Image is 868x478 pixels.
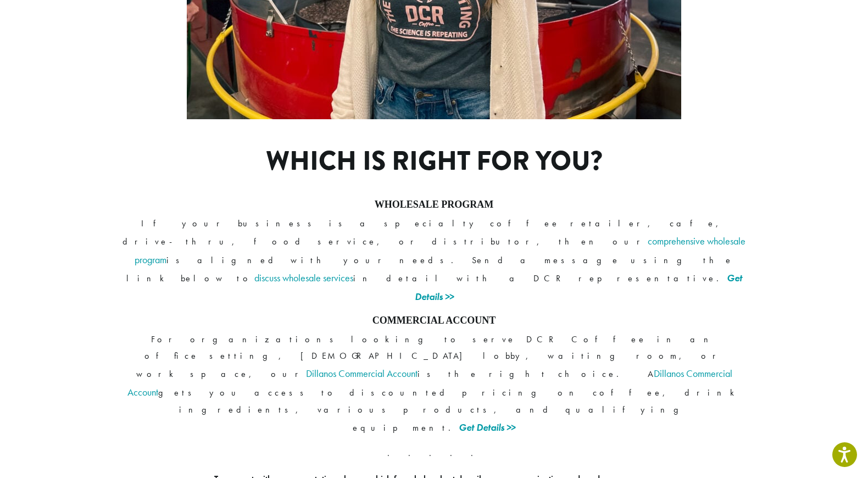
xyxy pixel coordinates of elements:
[121,331,747,437] p: For organizations looking to serve DCR Coffee in an office setting, [DEMOGRAPHIC_DATA] lobby, wai...
[415,271,742,303] a: Get Details >>
[254,271,353,284] a: discuss wholesale services
[127,367,732,398] a: Dillanos Commercial Account
[121,215,747,306] p: If your business is a specialty coffee retailer, cafe, drive-thru, food service, or distributor, ...
[135,235,745,266] a: comprehensive wholesale program
[121,445,747,462] p: . . . . .
[121,315,747,327] h4: COMMERCIAL ACCOUNT
[459,421,515,433] a: Get Details >>
[121,199,747,211] h4: WHOLESALE PROGRAM
[199,146,669,177] h1: Which is right for you?
[306,367,418,380] a: Dillanos Commercial Account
